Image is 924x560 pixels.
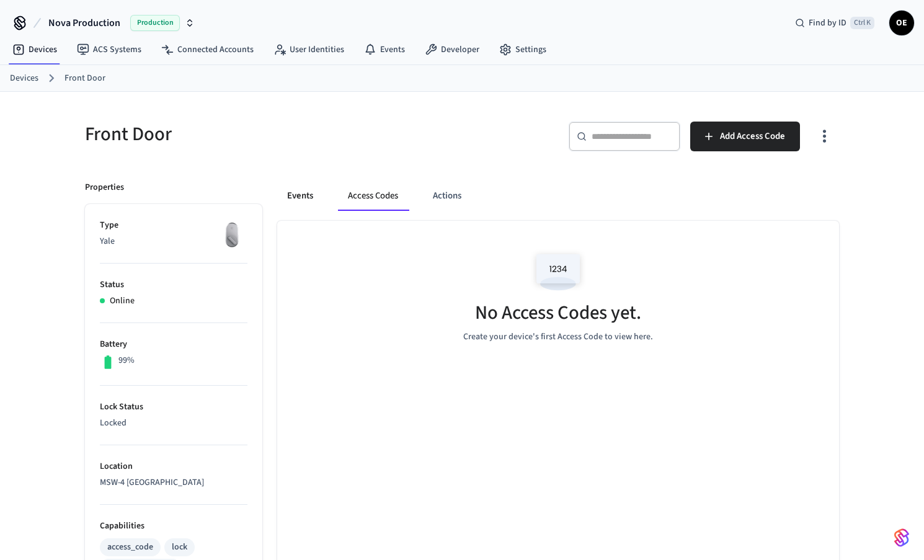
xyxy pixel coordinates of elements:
a: User Identities [264,38,354,61]
a: Developer [415,38,489,61]
img: SeamLogoGradient.69752ec5.svg [894,528,909,548]
a: Settings [489,38,556,61]
div: access_code [107,541,153,554]
a: Events [354,38,415,61]
p: Create your device's first Access Code to view here. [463,331,653,344]
span: Production [130,15,180,31]
p: Location [100,460,247,473]
p: Type [100,219,247,232]
p: Online [110,295,135,308]
img: Access Codes Empty State [530,246,586,298]
p: Capabilities [100,520,247,533]
span: Add Access Code [720,128,785,144]
button: Add Access Code [690,122,800,151]
button: Actions [423,181,471,211]
p: Locked [100,417,247,430]
span: Ctrl K [850,17,874,29]
p: Lock Status [100,401,247,414]
span: Nova Production [48,16,120,30]
a: Devices [10,72,38,85]
a: Connected Accounts [151,38,264,61]
h5: No Access Codes yet. [475,300,641,326]
div: lock [172,541,187,554]
img: August Wifi Smart Lock 3rd Gen, Silver, Front [216,219,247,250]
p: MSW-4 [GEOGRAPHIC_DATA] [100,476,247,489]
button: Access Codes [338,181,408,211]
a: Front Door [64,72,105,85]
p: Status [100,278,247,291]
a: ACS Systems [67,38,151,61]
div: ant example [277,181,839,211]
button: OE [889,11,914,35]
p: Yale [100,235,247,248]
div: Find by IDCtrl K [785,12,884,34]
h5: Front Door [85,122,455,147]
span: Find by ID [809,17,846,29]
a: Devices [2,38,67,61]
button: Events [277,181,323,211]
p: 99% [118,354,135,367]
span: OE [891,12,913,34]
p: Battery [100,338,247,351]
p: Properties [85,181,124,194]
